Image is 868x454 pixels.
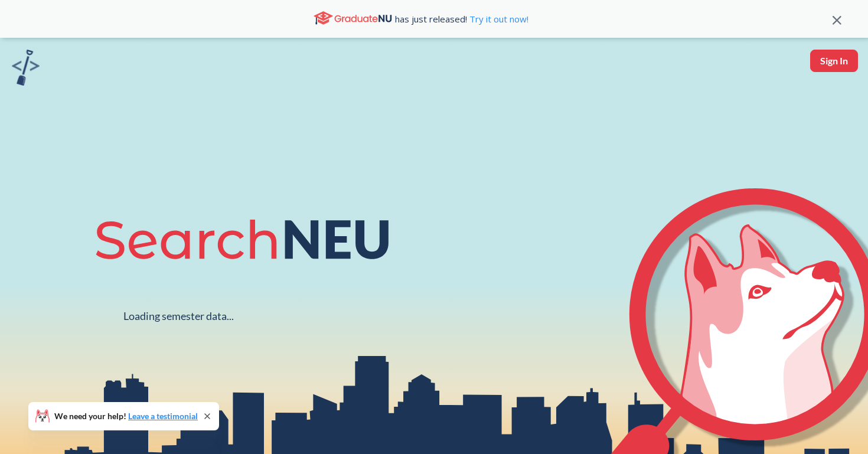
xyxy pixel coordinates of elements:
[395,12,528,25] span: has just released!
[54,412,198,420] span: We need your help!
[12,50,40,89] a: sandbox logo
[128,411,198,421] a: Leave a testimonial
[123,309,234,323] div: Loading semester data...
[810,50,858,72] button: Sign In
[467,13,528,25] a: Try it out now!
[12,50,40,86] img: sandbox logo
